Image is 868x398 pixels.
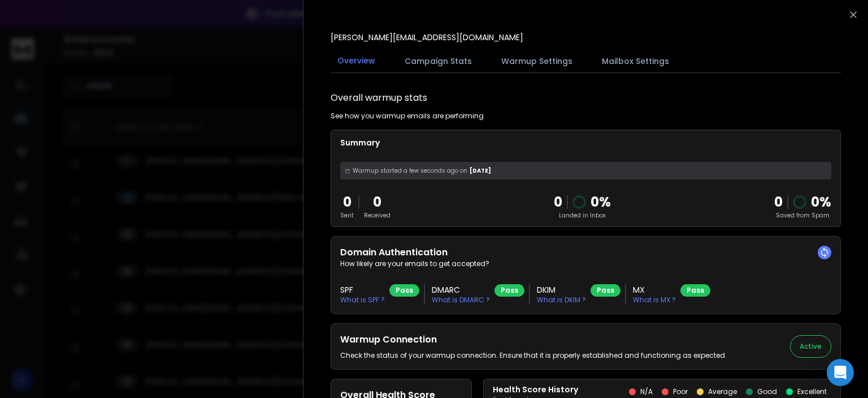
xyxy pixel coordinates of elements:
p: Excellent [797,387,827,396]
p: Summary [340,137,831,148]
div: Pass [591,284,620,297]
button: Overview [331,48,382,74]
button: Warmup Settings [494,49,579,74]
p: 0 [554,193,562,211]
p: Received [364,211,390,220]
p: 0 [340,193,354,211]
p: 0 % [591,193,611,211]
p: What is SPF ? [340,296,385,305]
h3: MX [633,284,676,296]
h3: DMARC [432,284,490,296]
div: [DATE] [340,162,831,179]
h2: Warmup Connection [340,333,727,346]
button: Active [790,335,831,358]
p: See how you warmup emails are performing [331,112,484,121]
p: Good [757,387,777,396]
h2: Domain Authentication [340,246,831,259]
p: Sent [340,211,354,220]
p: How likely are your emails to get accepted? [340,259,831,268]
p: Saved from Spam [774,211,831,220]
h3: SPF [340,284,385,296]
p: N/A [640,387,653,396]
p: Landed in Inbox [554,211,611,220]
p: What is DKIM ? [537,296,586,305]
h1: Overall warmup stats [331,91,427,105]
p: What is MX ? [633,296,676,305]
p: [PERSON_NAME][EMAIL_ADDRESS][DOMAIN_NAME] [331,32,523,43]
p: 0 [364,193,390,211]
p: Check the status of your warmup connection. Ensure that it is properly established and functionin... [340,351,727,360]
div: Pass [389,284,419,297]
p: 0 % [811,193,831,211]
h3: DKIM [537,284,586,296]
span: Warmup started a few seconds ago on [353,166,467,175]
p: What is DMARC ? [432,296,490,305]
button: Campaign Stats [398,49,479,74]
p: Average [708,387,737,396]
div: Pass [680,284,710,297]
button: Mailbox Settings [595,49,676,74]
strong: 0 [774,192,783,211]
div: Pass [494,284,524,297]
p: Poor [673,387,688,396]
div: Open Intercom Messenger [827,359,854,386]
p: Health Score History [493,384,578,395]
